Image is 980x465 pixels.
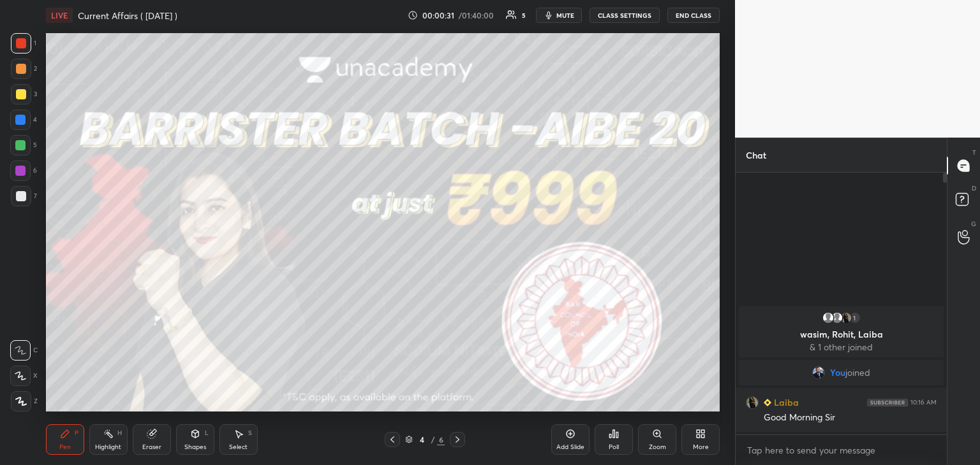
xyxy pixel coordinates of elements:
div: 4 [10,110,37,130]
div: C [10,340,38,361]
div: 4 [415,436,428,443]
div: P [75,430,78,436]
div: 5 [10,135,37,155]
div: Highlight [95,444,121,450]
div: S [248,430,252,436]
img: 4P8fHbbgJtejmAAAAAElFTkSuQmCC [867,399,908,406]
img: default.png [822,311,835,324]
div: 5 [522,12,526,18]
div: Good Morning Sir [764,411,937,424]
h4: Current Affairs ( [DATE] ) [78,10,177,22]
div: Z [11,391,38,411]
span: mute [556,11,574,20]
div: Eraser [142,444,161,450]
div: LIVE [46,8,73,23]
p: & 1 other joined [746,342,936,352]
p: G [971,219,976,229]
div: Pen [59,444,71,450]
div: 1 [11,33,36,54]
p: wasim, Rohit, Laiba [746,329,936,340]
div: 2 [11,59,37,79]
img: cb5e8b54239f41d58777b428674fb18d.jpg [812,366,825,379]
div: 1 [849,311,861,324]
div: H [117,430,122,436]
img: default.png [831,311,843,324]
img: db20228b9edd4c0481539d9b1aeddc0e.jpg [746,396,759,409]
div: 3 [11,84,37,104]
div: 6 [10,161,37,181]
p: Chat [736,138,776,172]
div: Zoom [649,444,666,450]
p: T [972,148,976,157]
img: Learner_Badge_beginner_1_8b307cf2a0.svg [764,399,771,406]
div: More [693,444,709,450]
div: X [10,366,38,386]
div: L [205,430,209,436]
div: / [431,436,434,443]
div: Add Slide [556,444,584,450]
div: 7 [11,186,37,206]
div: Select [229,444,248,450]
p: D [972,183,976,193]
div: grid [736,304,947,435]
span: joined [845,368,870,378]
span: You [830,368,845,378]
button: mute [536,8,582,23]
img: db20228b9edd4c0481539d9b1aeddc0e.jpg [840,311,852,324]
button: CLASS SETTINGS [590,8,660,23]
div: 10:16 AM [910,399,937,406]
div: Shapes [184,444,206,450]
div: 6 [437,434,445,445]
div: Poll [609,444,619,450]
h6: Laiba [771,396,799,409]
button: End Class [667,8,720,23]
